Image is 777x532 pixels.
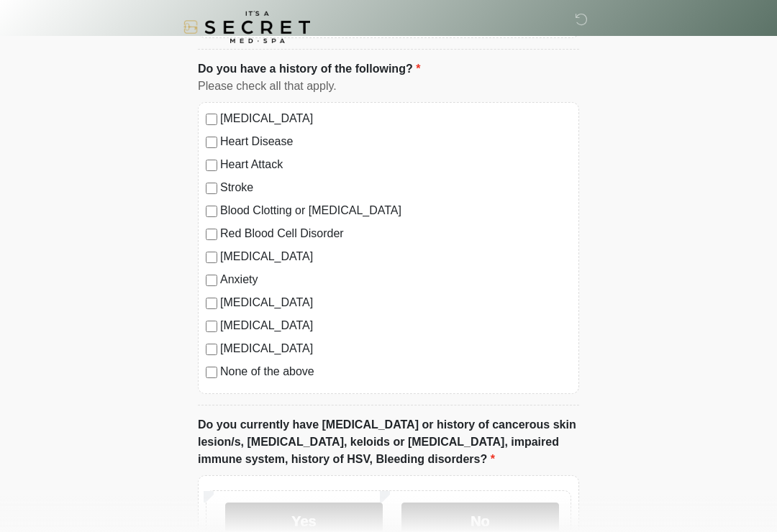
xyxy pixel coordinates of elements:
input: Heart Attack [206,160,217,171]
label: [MEDICAL_DATA] [220,248,571,265]
img: It's A Secret Med Spa Logo [183,11,310,43]
label: Do you currently have [MEDICAL_DATA] or history of cancerous skin lesion/s, [MEDICAL_DATA], keloi... [198,416,579,468]
label: [MEDICAL_DATA] [220,340,571,357]
label: Stroke [220,179,571,196]
input: [MEDICAL_DATA] [206,114,217,125]
label: Blood Clotting or [MEDICAL_DATA] [220,202,571,219]
label: Do you have a history of the following? [198,60,420,78]
label: Heart Attack [220,156,571,173]
input: [MEDICAL_DATA] [206,252,217,263]
label: [MEDICAL_DATA] [220,317,571,334]
input: Heart Disease [206,137,217,148]
label: Red Blood Cell Disorder [220,225,571,242]
div: Please check all that apply. [198,78,579,95]
label: [MEDICAL_DATA] [220,294,571,311]
input: Anxiety [206,275,217,286]
input: Blood Clotting or [MEDICAL_DATA] [206,206,217,217]
label: None of the above [220,363,571,380]
input: Stroke [206,183,217,194]
label: [MEDICAL_DATA] [220,110,571,127]
label: Anxiety [220,271,571,288]
label: Heart Disease [220,133,571,150]
input: [MEDICAL_DATA] [206,321,217,332]
input: Red Blood Cell Disorder [206,229,217,240]
input: None of the above [206,367,217,378]
input: [MEDICAL_DATA] [206,344,217,355]
input: [MEDICAL_DATA] [206,298,217,309]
